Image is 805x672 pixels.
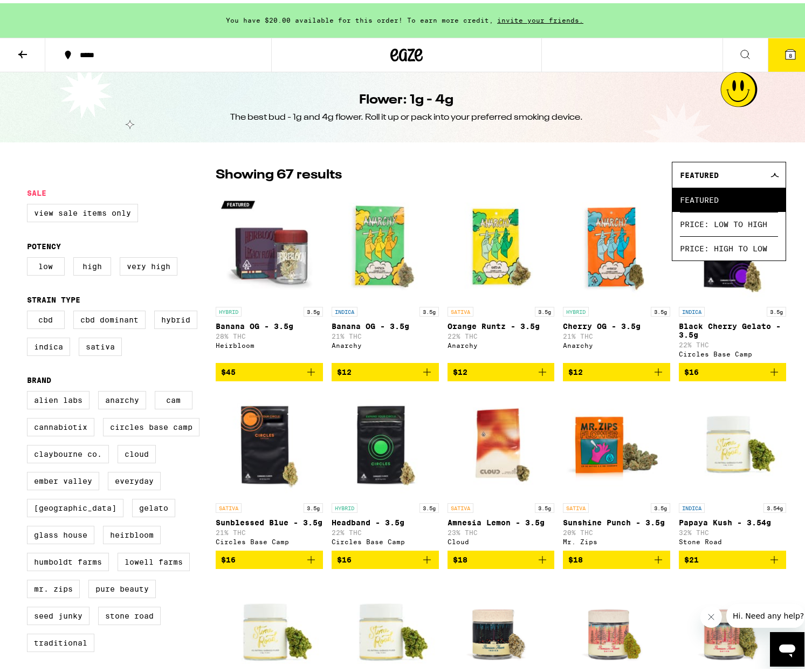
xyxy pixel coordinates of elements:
[448,515,555,524] p: Amnesia Lemon - 3.5g
[448,360,555,378] button: Add to bag
[448,304,473,313] p: SATIVA
[27,550,109,568] label: Humboldt Farms
[98,388,146,406] label: Anarchy
[216,330,323,337] p: 28% THC
[448,190,555,360] a: Open page for Orange Runtz - 3.5g from Anarchy
[27,388,90,406] label: Alien Labs
[563,190,670,298] img: Anarchy - Cherry OG - 3.5g
[216,360,323,378] button: Add to bag
[679,515,786,524] p: Papaya Kush - 3.54g
[120,254,177,272] label: Very High
[27,469,99,487] label: Ember Valley
[679,500,705,510] p: INDICA
[453,552,467,561] span: $18
[448,526,555,533] p: 23% THC
[568,552,583,561] span: $18
[563,500,589,510] p: SATIVA
[332,304,357,313] p: INDICA
[216,190,323,360] a: Open page for Banana OG - 3.5g from Heirbloom
[332,535,439,542] div: Circles Base Camp
[448,339,555,346] div: Anarchy
[332,515,439,524] p: Headband - 3.5g
[108,469,161,487] label: Everyday
[216,387,323,547] a: Open page for Sunblessed Blue - 3.5g from Circles Base Camp
[419,304,439,313] p: 3.5g
[770,629,804,663] iframe: Button to launch messaging window
[680,233,778,257] span: Price: High to Low
[216,319,323,327] p: Banana OG - 3.5g
[453,365,467,373] span: $12
[680,168,719,176] span: Featured
[27,292,80,301] legend: Strain Type
[221,365,236,373] span: $45
[332,360,439,378] button: Add to bag
[680,184,778,209] span: Featured
[103,415,199,433] label: Circles Base Camp
[679,347,786,354] div: Circles Base Camp
[448,535,555,542] div: Cloud
[27,254,65,272] label: Low
[27,201,138,219] label: View Sale Items Only
[651,500,670,510] p: 3.5g
[27,307,65,326] label: CBD
[79,334,122,353] label: Sativa
[155,388,192,406] label: CAM
[27,334,70,353] label: Indica
[680,209,778,233] span: Price: Low to High
[73,307,146,326] label: CBD Dominant
[337,365,352,373] span: $12
[27,577,80,595] label: Mr. Zips
[448,387,555,495] img: Cloud - Amnesia Lemon - 3.5g
[118,442,156,460] label: Cloud
[563,304,589,313] p: HYBRID
[332,547,439,566] button: Add to bag
[448,330,555,337] p: 22% THC
[216,190,323,298] img: Heirbloom - Banana OG - 3.5g
[216,387,323,495] img: Circles Base Camp - Sunblessed Blue - 3.5g
[27,630,94,649] label: Traditional
[27,442,109,460] label: Claybourne Co.
[679,338,786,345] p: 22% THC
[230,108,583,120] div: The best bud - 1g and 4g flower. Roll it up or pack into your preferred smoking device.
[563,535,670,542] div: Mr. Zips
[448,387,555,547] a: Open page for Amnesia Lemon - 3.5g from Cloud
[216,304,242,313] p: HYBRID
[360,88,454,106] h1: Flower: 1g - 4g
[88,577,156,595] label: Pure Beauty
[651,304,670,313] p: 3.5g
[103,523,161,541] label: Heirbloom
[767,304,786,313] p: 3.5g
[535,500,554,510] p: 3.5g
[563,547,670,566] button: Add to bag
[304,500,323,510] p: 3.5g
[679,526,786,533] p: 32% THC
[216,535,323,542] div: Circles Base Camp
[568,365,583,373] span: $12
[679,304,705,313] p: INDICA
[304,304,323,313] p: 3.5g
[563,190,670,360] a: Open page for Cherry OG - 3.5g from Anarchy
[27,496,123,514] label: [GEOGRAPHIC_DATA]
[216,163,342,181] p: Showing 67 results
[98,604,161,622] label: Stone Road
[679,319,786,336] p: Black Cherry Gelato - 3.5g
[216,339,323,346] div: Heirbloom
[332,319,439,327] p: Banana OG - 3.5g
[679,360,786,378] button: Add to bag
[700,603,722,625] iframe: Close message
[563,515,670,524] p: Sunshine Punch - 3.5g
[27,415,94,433] label: Cannabiotix
[563,387,670,495] img: Mr. Zips - Sunshine Punch - 3.5g
[154,307,197,326] label: Hybrid
[216,526,323,533] p: 21% THC
[726,601,804,625] iframe: Message from company
[448,319,555,327] p: Orange Runtz - 3.5g
[419,500,439,510] p: 3.5g
[684,365,699,373] span: $16
[221,552,236,561] span: $16
[132,496,175,514] label: Gelato
[679,387,786,495] img: Stone Road - Papaya Kush - 3.54g
[563,387,670,547] a: Open page for Sunshine Punch - 3.5g from Mr. Zips
[332,190,439,360] a: Open page for Banana OG - 3.5g from Anarchy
